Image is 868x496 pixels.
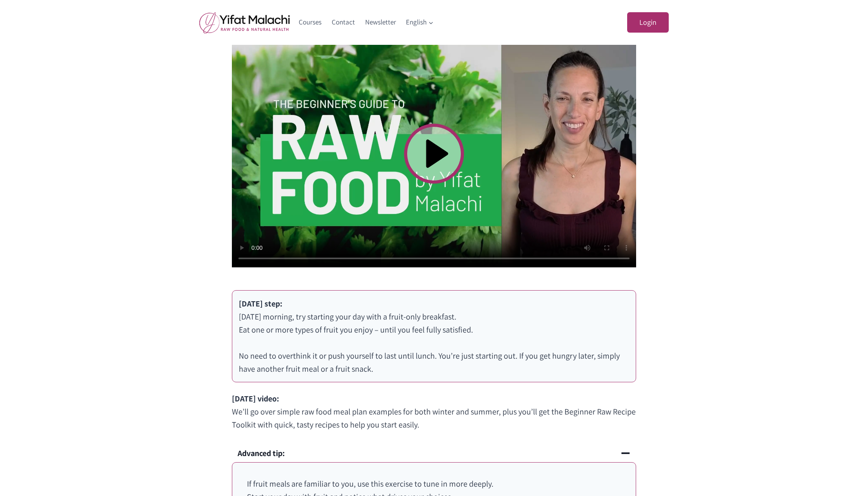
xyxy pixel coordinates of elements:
[294,13,439,32] nav: Primary Navigation
[238,448,285,459] strong: Advanced tip:
[360,13,401,32] a: Newsletter
[232,444,636,462] button: Advanced tip:
[239,298,282,309] strong: [DATE] step:
[401,13,439,32] button: Child menu of English
[239,297,629,375] p: [DATE] morning, try starting your day with a fruit-only breakfast. Eat one or more types of fruit...
[627,12,669,33] a: Login
[294,13,327,32] a: Courses
[199,12,290,33] img: yifat_logo41_en.png
[327,13,360,32] a: Contact
[232,392,636,431] p: We’ll go over simple raw food meal plan examples for both winter and summer, plus you’ll get the ...
[232,393,279,404] strong: [DATE] video:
